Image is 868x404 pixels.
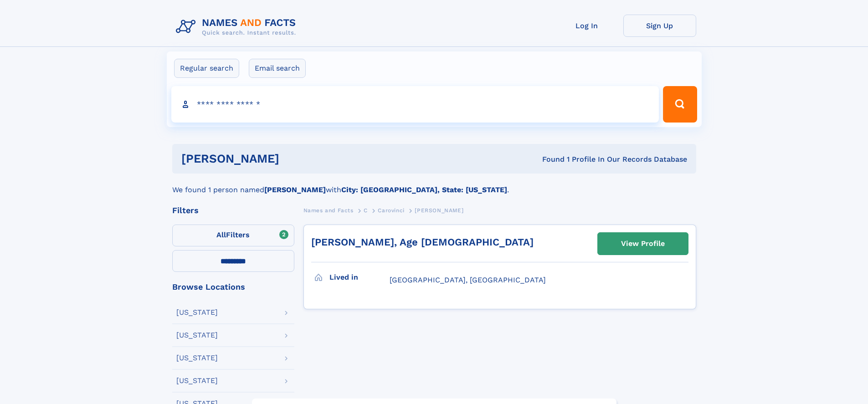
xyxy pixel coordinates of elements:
b: City: [GEOGRAPHIC_DATA], State: [US_STATE] [341,185,507,194]
a: View Profile [598,233,688,255]
a: Log In [550,15,623,37]
a: Carovinci [378,205,404,216]
label: Filters [172,225,294,246]
div: [US_STATE] [176,332,218,339]
a: Sign Up [623,15,696,37]
h1: [PERSON_NAME] [181,153,411,164]
div: Browse Locations [172,283,294,291]
b: [PERSON_NAME] [264,185,326,194]
label: Regular search [174,59,239,78]
label: Email search [249,59,306,78]
div: View Profile [621,233,665,254]
div: [US_STATE] [176,377,218,384]
span: [PERSON_NAME] [415,207,463,214]
div: [US_STATE] [176,309,218,316]
span: [GEOGRAPHIC_DATA], [GEOGRAPHIC_DATA] [390,276,546,284]
h3: Lived in [329,270,390,285]
input: search input [171,86,659,123]
div: [US_STATE] [176,354,218,362]
div: We found 1 person named with . [172,174,696,195]
a: [PERSON_NAME], Age [DEMOGRAPHIC_DATA] [311,236,534,248]
a: C [364,205,368,216]
div: Found 1 Profile In Our Records Database [411,154,687,164]
div: Filters [172,206,294,215]
button: Search Button [663,86,697,123]
span: Carovinci [378,207,404,214]
a: Names and Facts [303,205,354,216]
img: Logo Names and Facts [172,15,303,39]
span: All [216,230,226,239]
span: C [364,207,368,214]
